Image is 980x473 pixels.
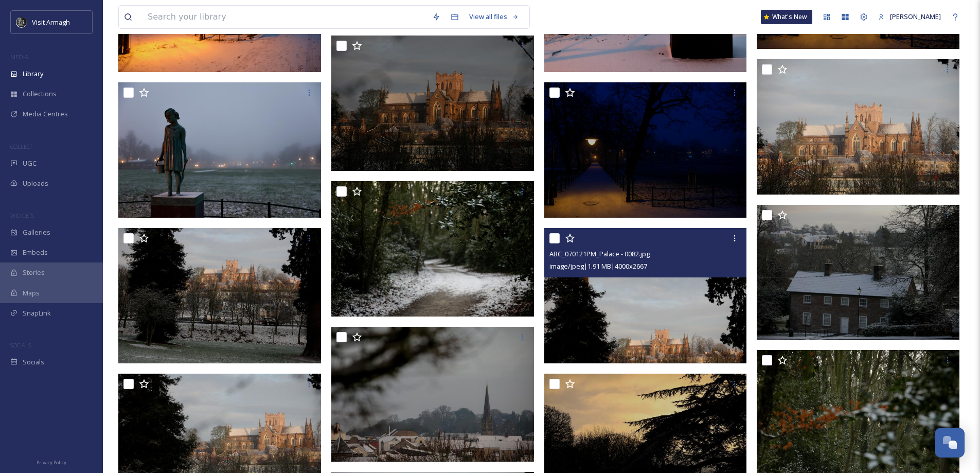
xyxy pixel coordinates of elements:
[23,159,37,168] span: UGC
[23,69,43,79] span: Library
[23,248,48,257] span: Embeds
[23,227,50,237] span: Galleries
[10,212,34,219] span: WIDGETS
[549,249,650,258] span: ABC_070121PM_Palace - 0082.jpg
[544,82,747,218] img: ABC_070121PM_Armagh - 0002.jpg
[464,7,524,27] a: View all files
[757,205,959,340] img: ABC_070121PM_Palace - 0077.jpg
[935,428,965,458] button: Open Chat
[23,357,44,367] span: Socials
[331,36,534,171] img: ABC_070121PM_Palace - 0079.jpg
[142,6,427,28] input: Search your library
[37,459,66,466] span: Privacy Policy
[549,261,647,271] span: image/jpeg | 1.91 MB | 4000 x 2667
[544,228,747,363] img: ABC_070121PM_Palace - 0082.jpg
[890,12,941,21] span: [PERSON_NAME]
[118,228,321,363] img: ABC_070121PM_Palace - 0084.jpg
[32,17,70,27] span: Visit Armagh
[10,143,32,150] span: COLLECT
[10,341,31,349] span: SOCIALS
[23,109,68,119] span: Media Centres
[23,179,48,188] span: Uploads
[16,17,27,27] img: THE-FIRST-PLACE-VISIT-ARMAGH.COM-BLACK.jpg
[23,89,57,99] span: Collections
[37,456,66,468] a: Privacy Policy
[331,327,534,462] img: ABC_070121PM_Palace - 0069.jpg
[331,181,534,317] img: ABC_070121PM_Palace - 0074.jpg
[23,308,51,318] span: SnapLink
[23,288,40,298] span: Maps
[757,59,959,195] img: ABC_070121PM_Palace - 0081.jpg
[761,10,812,24] a: What's New
[23,268,45,277] span: Stories
[873,7,946,27] a: [PERSON_NAME]
[118,82,321,218] img: ABC_070121PM_Armagh - 0004.jpg
[10,53,28,61] span: MEDIA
